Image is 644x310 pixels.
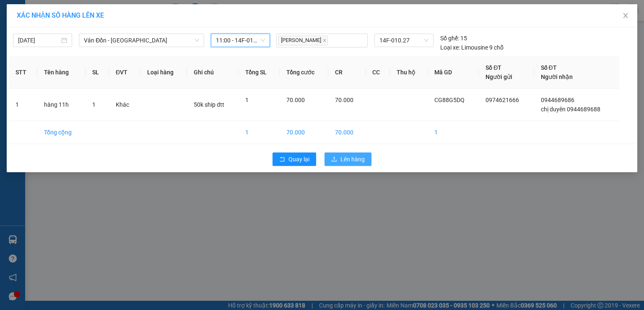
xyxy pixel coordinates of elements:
span: Loại xe: [440,43,460,52]
span: close [322,38,327,42]
button: Close [614,4,637,28]
div: 15 [440,34,467,43]
span: 0944689686 [541,97,574,103]
span: 70.000 [335,97,353,103]
span: down [195,38,200,43]
td: Khác [109,89,140,121]
td: hàng 11h [37,89,86,121]
input: 15/10/2025 [18,36,60,45]
th: Loại hàng [140,56,187,89]
th: ĐVT [109,56,140,89]
span: close [622,12,629,19]
td: 70.000 [328,121,366,144]
th: CR [328,56,366,89]
button: uploadLên hàng [325,152,371,166]
span: Vân Đồn - Hà Nội [84,34,199,47]
span: rollback [279,156,285,163]
span: 0974621666 [486,97,519,103]
span: Người nhận [541,74,573,80]
th: Ghi chú [187,56,239,89]
span: Quay lại [288,155,309,164]
span: Số ĐT [541,64,557,71]
span: [PERSON_NAME] [278,36,328,45]
span: upload [331,156,337,163]
th: SL [86,56,109,89]
span: chị duyên 0944689688 [541,106,600,113]
td: 1 [428,121,479,144]
th: Tổng SL [239,56,279,89]
span: 11:00 - 14F-010.27 [216,34,265,47]
span: Số ĐT [486,64,501,71]
th: Mã GD [428,56,479,89]
td: 1 [9,89,37,121]
th: Thu hộ [390,56,428,89]
span: Lên hàng [340,155,365,164]
td: Tổng cộng [37,121,86,144]
span: 70.000 [286,97,305,103]
td: 70.000 [280,121,328,144]
span: 1 [245,97,249,103]
span: 50k ship dtt [194,101,224,108]
th: STT [9,56,37,89]
th: Tên hàng [37,56,86,89]
span: Số ghế: [440,34,459,43]
th: CC [366,56,390,89]
th: Tổng cước [280,56,328,89]
span: CG88G5DQ [434,97,465,103]
span: 14F-010.27 [379,34,428,47]
span: 1 [92,101,96,108]
button: rollbackQuay lại [273,152,316,166]
div: Limousine 9 chỗ [440,43,504,52]
td: 1 [239,121,279,144]
span: XÁC NHẬN SỐ HÀNG LÊN XE [17,11,104,19]
span: Người gửi [486,74,512,80]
